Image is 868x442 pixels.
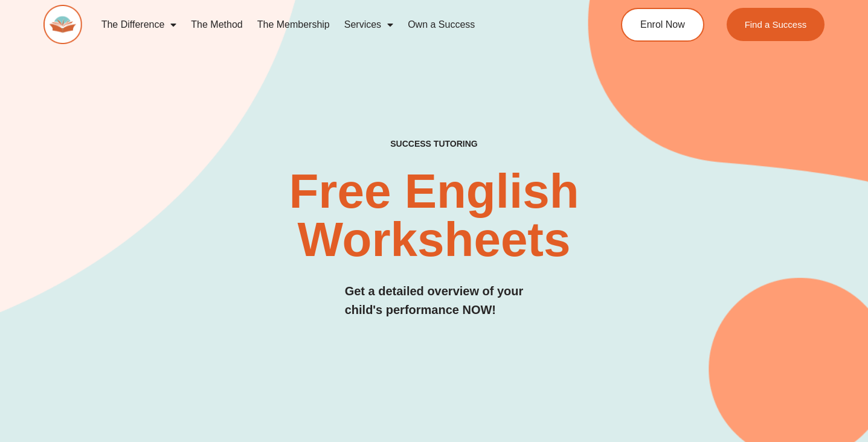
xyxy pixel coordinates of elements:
[94,11,576,39] nav: Menu
[94,11,184,39] a: The Difference
[727,8,825,41] a: Find a Success
[640,20,685,30] span: Enrol Now
[400,11,482,39] a: Own a Success
[184,11,249,39] a: The Method
[621,8,704,42] a: Enrol Now
[345,282,524,319] h3: Get a detailed overview of your child's performance NOW!
[745,20,807,29] span: Find a Success
[176,167,692,264] h2: Free English Worksheets​
[250,11,337,39] a: The Membership
[318,139,550,149] h4: SUCCESS TUTORING​
[337,11,400,39] a: Services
